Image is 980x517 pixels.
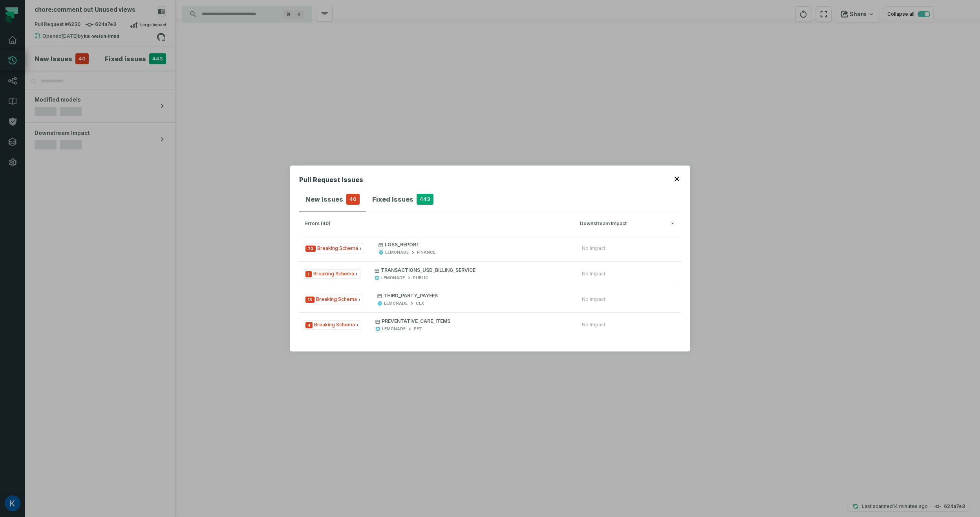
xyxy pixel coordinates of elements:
[416,300,424,306] div: CLX
[582,271,605,277] div: No Impact
[299,236,681,342] div: errors (40)Downstream Impact
[299,236,681,261] button: Issue TypeLOSS_REPORTLEMONADEFINANCENo Impact
[582,322,605,328] div: No Impact
[414,326,422,332] div: PET
[385,249,409,255] div: LEMONADE
[299,175,363,188] h2: Pull Request Issues
[304,295,363,304] span: Issue Type
[582,245,605,251] div: No Impact
[372,195,413,204] h4: Fixed Issues
[582,296,605,302] div: No Impact
[305,221,675,227] button: errors (40)Downstream Impact
[417,194,433,205] span: 443
[580,221,675,227] div: Downstream Impact
[413,275,428,281] div: PUBLIC
[346,194,360,205] span: 40
[304,269,360,279] span: Issue Type
[305,221,575,227] div: errors (40)
[299,287,681,312] button: Issue TypeTHIRD_PARTY_PAYEESLEMONADECLXNo Impact
[305,297,314,303] span: Severity
[305,271,312,277] span: Severity
[299,261,681,286] button: Issue TypeTRANSACTIONS_USD_BILLING_SERVICELEMONADEPUBLICNo Impact
[375,267,568,273] p: TRANSACTIONS_USD_BILLING_SERVICE
[305,195,343,204] h4: New Issues
[299,312,681,337] button: Issue TypePREVENTATIVE_CARE_ITEMSLEMONADEPETNo Impact
[304,244,364,253] span: Issue Type
[305,246,316,252] span: Severity
[381,275,405,281] div: LEMONADE
[375,318,568,324] p: PREVENTATIVE_CARE_ITEMS
[304,320,361,330] span: Issue Type
[378,242,568,248] p: LOSS_REPORT
[384,300,408,306] div: LEMONADE
[377,293,568,299] p: THIRD_PARTY_PAYEES
[382,326,406,332] div: LEMONADE
[305,322,313,328] span: Severity
[417,249,435,255] div: FINANCE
